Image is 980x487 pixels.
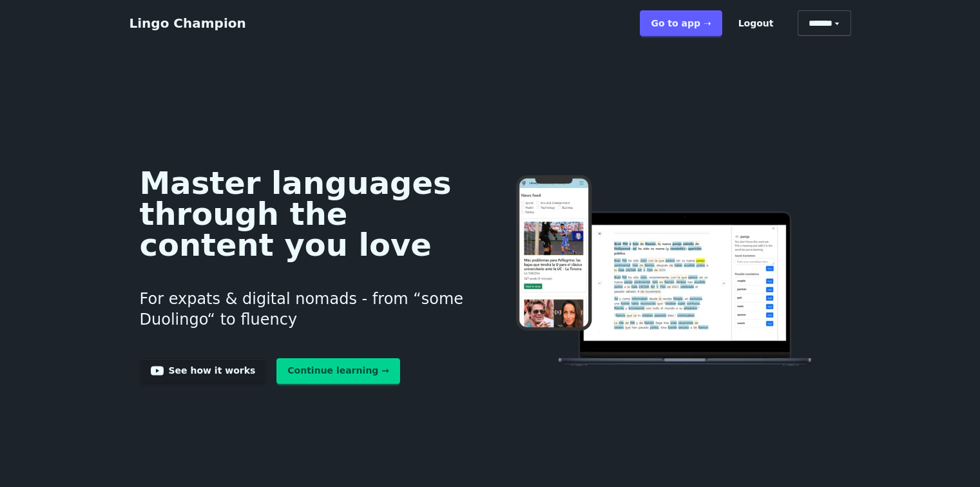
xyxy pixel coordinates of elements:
h1: Master languages through the content you love [140,167,470,260]
a: Lingo Champion [130,15,246,31]
a: See how it works [140,358,267,384]
h3: For expats & digital nomads - from “some Duolingo“ to fluency [140,273,470,345]
button: Logout [727,10,785,36]
img: Learn languages online [490,175,840,368]
a: Go to app ➝ [640,10,722,36]
a: Continue learning → [276,358,400,384]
